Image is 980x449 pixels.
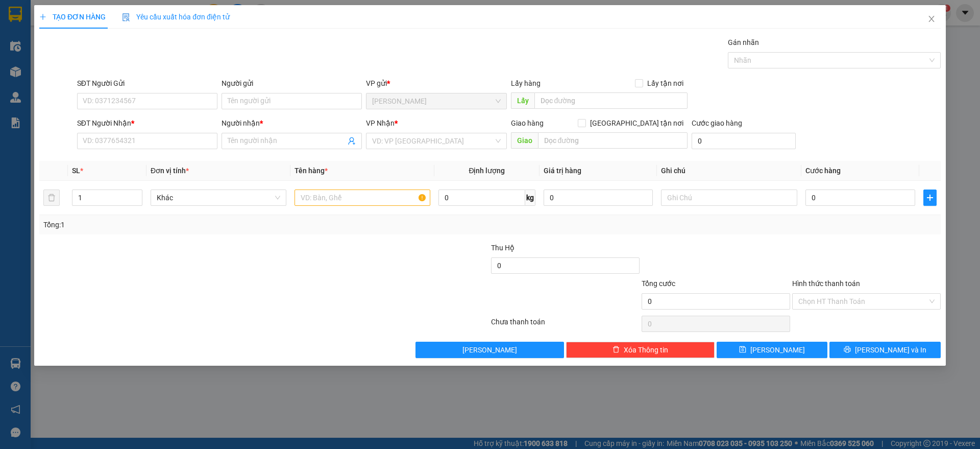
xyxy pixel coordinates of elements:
[728,38,759,46] label: Gán nhãn
[366,78,507,89] div: VP gửi
[373,93,501,109] span: Gia Kiệm
[469,167,505,175] span: Định lượng
[830,342,941,358] button: printer[PERSON_NAME] và In
[544,190,653,206] input: 0
[805,167,841,175] span: Cước hàng
[927,15,936,23] span: close
[490,316,641,334] div: Chưa thanh toán
[751,344,805,356] span: [PERSON_NAME]
[612,346,620,354] span: delete
[855,344,926,356] span: [PERSON_NAME] và In
[222,117,362,129] div: Người nhận
[222,78,362,89] div: Người gửi
[586,117,688,129] span: [GEOGRAPHIC_DATA] tận nơi
[43,190,60,206] button: delete
[295,190,430,206] input: VD: Bàn, Ghế
[924,194,936,202] span: plus
[463,344,518,356] span: [PERSON_NAME]
[511,92,534,109] span: Lấy
[366,119,395,127] span: VP Nhận
[692,119,742,127] label: Cước giao hàng
[122,13,130,21] img: icon
[157,190,280,205] span: Khác
[43,219,378,230] div: Tổng: 1
[511,119,544,127] span: Giao hàng
[657,161,801,181] th: Ghi chú
[538,132,688,149] input: Dọc đường
[917,5,946,34] button: Close
[491,244,514,252] span: Thu Hộ
[544,167,581,175] span: Giá trị hàng
[661,190,797,206] input: Ghi Chú
[717,342,827,358] button: save[PERSON_NAME]
[511,132,538,149] span: Giao
[77,117,217,129] div: SĐT Người Nhận
[416,342,565,358] button: [PERSON_NAME]
[534,92,688,109] input: Dọc đường
[567,342,715,358] button: deleteXóa Thông tin
[923,190,937,206] button: plus
[122,13,230,21] span: Yêu cầu xuất hóa đơn điện tử
[511,79,541,87] span: Lấy hàng
[692,133,796,149] input: Cước giao hàng
[642,279,675,288] span: Tổng cước
[348,137,356,145] span: user-add
[792,279,860,288] label: Hình thức thanh toán
[740,346,747,354] span: save
[39,13,106,21] span: TẠO ĐƠN HÀNG
[295,167,328,175] span: Tên hàng
[525,190,535,206] span: kg
[72,167,80,175] span: SL
[77,78,217,89] div: SĐT Người Gửi
[624,344,668,356] span: Xóa Thông tin
[643,78,688,89] span: Lấy tận nơi
[844,346,851,354] span: printer
[151,167,189,175] span: Đơn vị tính
[39,13,46,20] span: plus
